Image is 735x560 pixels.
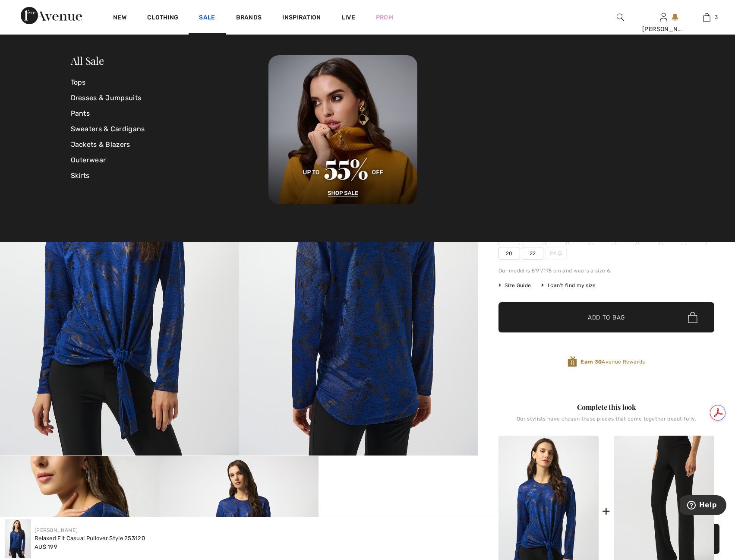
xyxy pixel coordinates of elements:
video: Your browser does not support the video tag. [319,456,478,536]
a: Outerwear [71,152,269,168]
a: Brands [236,14,262,23]
img: My Info [660,12,667,22]
strong: Earn 30 [580,359,602,365]
img: search the website [617,12,624,22]
button: Add to Bag [498,302,714,332]
img: ring-m.svg [558,251,562,256]
img: 1ère Avenue [21,7,82,24]
img: Relaxed Fit Casual Pullover Style 253120. 2 [239,97,478,456]
a: [PERSON_NAME] [35,527,78,533]
a: Prom [376,13,393,22]
a: Sale [199,14,215,23]
a: Sweaters & Cardigans [71,121,269,137]
a: Live [342,13,355,22]
span: 24 [545,247,567,260]
a: Pants [71,106,269,121]
span: Avenue Rewards [580,358,645,366]
img: 250825113019_d881a28ff8cb6.jpg [268,55,417,204]
span: 20 [498,247,520,260]
img: Avenue Rewards [568,356,577,367]
div: I can't find my size [541,282,596,289]
a: Dresses & Jumpsuits [71,90,269,106]
a: 3 [685,12,728,22]
a: Sign In [660,13,667,21]
div: Relaxed Fit Casual Pullover Style 253120 [35,534,145,543]
div: Our stylists have chosen these pieces that come together beautifully. [498,416,714,429]
img: Bag.svg [688,312,697,323]
a: All Sale [71,54,104,67]
a: Skirts [71,168,269,184]
iframe: Opens a widget where you can find more information [680,495,726,517]
img: Relaxed Fit Casual Pullover Style 253120 [5,519,31,558]
a: Jackets & Blazers [71,137,269,152]
span: 3 [715,13,718,21]
img: My Bag [703,12,710,22]
div: [PERSON_NAME] [642,25,685,34]
div: Our model is 5'9"/175 cm and wears a size 6. [498,267,714,275]
div: + [602,501,610,521]
span: Inspiration [282,14,321,23]
span: 22 [522,247,543,260]
a: Clothing [147,14,178,23]
a: Tops [71,75,269,90]
div: Complete this look [498,402,714,412]
a: New [113,14,126,23]
span: Size Guide [498,282,531,289]
span: AU$ 199 [35,544,57,550]
span: Add to Bag [588,313,625,322]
